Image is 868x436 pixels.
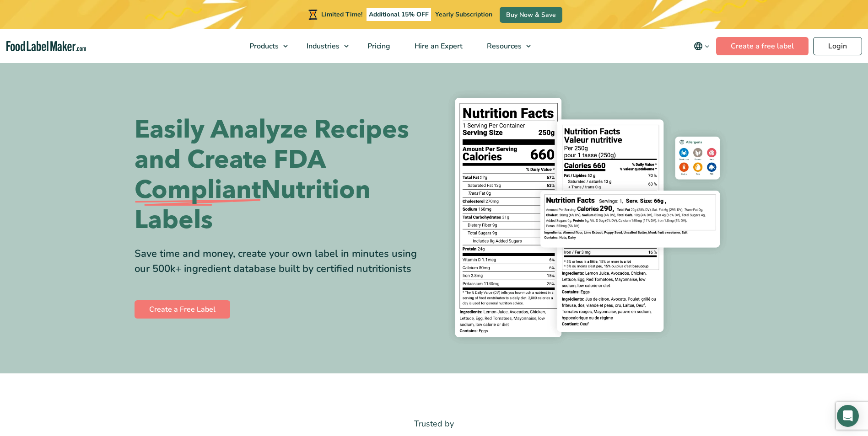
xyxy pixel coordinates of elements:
[484,41,523,51] span: Resources
[321,10,362,19] span: Limited Time!
[135,175,261,205] span: Compliant
[295,29,353,63] a: Industries
[304,41,340,51] span: Industries
[135,417,734,431] p: Trusted by
[135,300,230,319] a: Create a Free Label
[135,246,427,276] div: Save time and money, create your own label in minutes using our 500k+ ingredient database built b...
[716,37,809,55] a: Create a free label
[365,41,391,51] span: Pricing
[813,37,862,55] a: Login
[135,115,427,235] h1: Easily Analyze Recipes and Create FDA Nutrition Labels
[247,41,280,51] span: Products
[837,405,859,427] div: Open Intercom Messenger
[500,7,562,23] a: Buy Now & Save
[475,29,535,63] a: Resources
[367,8,431,21] span: Additional 15% OFF
[435,10,492,19] span: Yearly Subscription
[237,29,292,63] a: Products
[403,29,473,63] a: Hire an Expert
[412,41,464,51] span: Hire an Expert
[356,29,400,63] a: Pricing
